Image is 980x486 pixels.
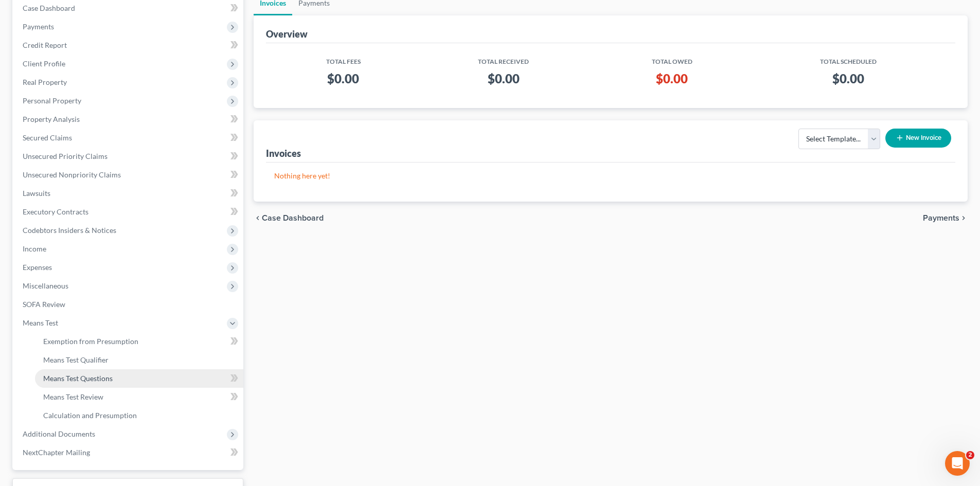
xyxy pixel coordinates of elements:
span: Client Profile [23,59,65,68]
th: Total Scheduled [750,51,947,66]
a: Executory Contracts [14,203,243,221]
span: NextChapter Mailing [23,448,90,457]
span: 2 [966,451,974,459]
span: Executory Contracts [23,207,88,216]
span: Means Test Qualifier [43,355,109,364]
span: Personal Property [23,96,81,105]
p: Nothing here yet! [274,171,947,181]
button: New Invoice [885,129,951,148]
span: Means Test [23,318,58,327]
iframe: Intercom live chat [945,451,970,476]
a: NextChapter Mailing [14,443,243,462]
span: Means Test Questions [43,374,113,383]
span: Property Analysis [23,115,80,123]
a: Lawsuits [14,184,243,203]
th: Total Fees [274,51,412,66]
span: Secured Claims [23,133,72,142]
button: Payments chevron_right [923,214,968,222]
span: Income [23,244,46,253]
th: Total Owed [595,51,750,66]
a: Secured Claims [14,129,243,147]
h3: $0.00 [282,70,404,87]
a: Calculation and Presumption [35,406,243,425]
a: SOFA Review [14,295,243,314]
h3: $0.00 [758,70,939,87]
span: Real Property [23,78,67,86]
span: Case Dashboard [262,214,324,222]
span: Unsecured Priority Claims [23,152,108,160]
span: Miscellaneous [23,281,68,290]
span: SOFA Review [23,300,65,309]
i: chevron_right [959,214,968,222]
span: Means Test Review [43,392,103,401]
th: Total Received [412,51,595,66]
span: Payments [923,214,959,222]
div: Overview [266,28,308,40]
span: Payments [23,22,54,31]
a: Unsecured Nonpriority Claims [14,166,243,184]
span: Expenses [23,263,52,272]
a: Exemption from Presumption [35,332,243,351]
span: Exemption from Presumption [43,337,138,346]
a: Credit Report [14,36,243,55]
a: Means Test Questions [35,369,243,388]
span: Additional Documents [23,429,95,438]
span: Case Dashboard [23,4,75,12]
a: Means Test Review [35,388,243,406]
span: Lawsuits [23,189,50,197]
span: Codebtors Insiders & Notices [23,226,116,235]
span: Unsecured Nonpriority Claims [23,170,121,179]
a: Unsecured Priority Claims [14,147,243,166]
a: Means Test Qualifier [35,351,243,369]
i: chevron_left [254,214,262,222]
div: Invoices [266,147,301,159]
span: Credit Report [23,41,67,49]
span: Calculation and Presumption [43,411,137,420]
h3: $0.00 [420,70,586,87]
a: Property Analysis [14,110,243,129]
h3: $0.00 [603,70,741,87]
button: chevron_left Case Dashboard [254,214,324,222]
